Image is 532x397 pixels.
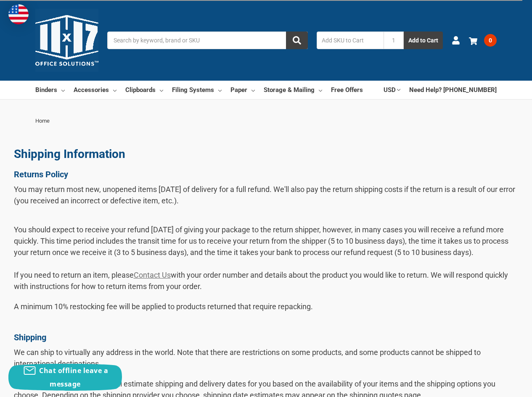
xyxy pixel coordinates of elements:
[39,366,108,389] span: Chat offline leave a message
[107,32,308,49] input: Search by keyword, brand or SKU
[264,81,322,99] a: Storage & Mailing
[463,374,532,397] iframe: Google Customer Reviews
[35,118,50,124] span: Home
[14,348,481,368] span: We can ship to virtually any address in the world. Note that there are restrictions on some produ...
[35,81,65,99] a: Binders
[14,169,519,179] h1: Returns Policy
[172,81,222,99] a: Filing Systems
[404,32,443,49] button: Add to Cart
[35,9,98,72] img: 11x17.com
[409,81,497,99] a: Need Help? [PHONE_NUMBER]
[384,81,400,99] a: USD
[125,81,163,99] a: Clipboards
[484,34,497,47] span: 0
[331,81,363,99] a: Free Offers
[74,81,116,99] a: Accessories
[230,81,255,99] a: Paper
[8,364,122,391] button: Chat offline leave a message
[14,225,508,291] span: You should expect to receive your refund [DATE] of giving your package to the return shipper, how...
[14,185,515,205] span: You may return most new, unopened items [DATE] of delivery for a full refund. We'll also pay the ...
[14,302,313,322] span: A minimum 10% restocking fee will be applied to products returned that require repacking.
[317,32,384,49] input: Add SKU to Cart
[14,147,125,161] a: Shipping Information
[8,4,29,24] img: duty and tax information for United States
[469,29,497,51] a: 0
[134,271,171,279] a: Contact Us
